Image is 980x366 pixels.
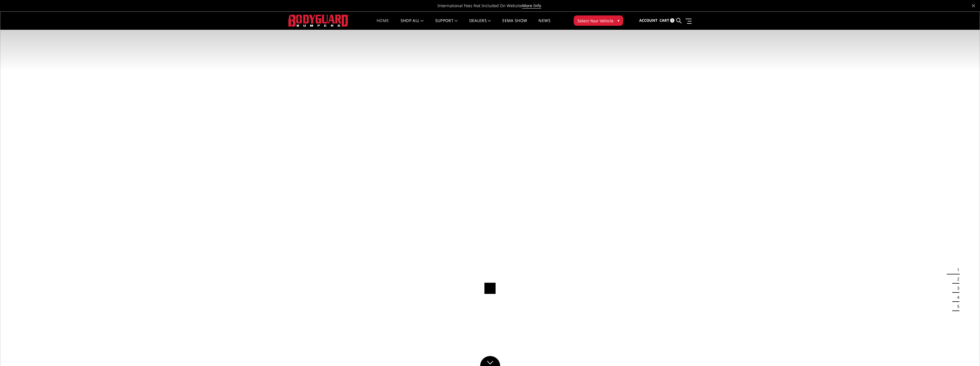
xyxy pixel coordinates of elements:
a: More Info [522,3,541,9]
a: Click to Down [480,356,500,366]
button: 4 of 5 [954,293,959,302]
a: Support [435,19,458,30]
button: 5 of 5 [954,302,959,311]
a: SEMA Show [502,19,527,30]
button: 2 of 5 [954,275,959,284]
span: Cart [660,18,669,23]
a: Account [639,13,658,28]
button: 1 of 5 [954,266,959,275]
span: Account [639,18,658,23]
img: BODYGUARD BUMPERS [288,15,349,26]
a: Cart 0 [660,13,674,28]
a: Dealers [469,19,491,30]
button: Select Your Vehicle [574,15,623,26]
span: ▾ [617,17,619,23]
a: News [538,19,550,30]
span: Select Your Vehicle [577,18,613,24]
a: shop all [401,19,424,30]
span: 0 [670,18,674,23]
a: Home [377,19,389,30]
button: 3 of 5 [954,284,959,293]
